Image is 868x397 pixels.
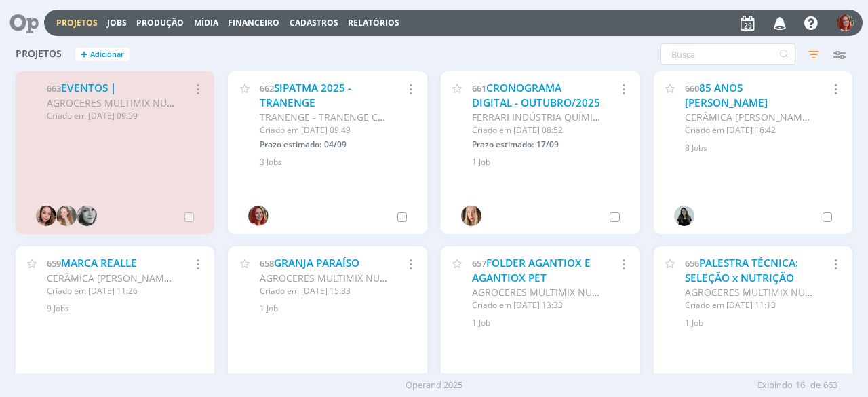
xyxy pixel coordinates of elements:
span: Prazo estimado: [260,138,321,150]
input: Busca [660,43,795,65]
span: CERÂMICA [PERSON_NAME] LTDA [47,271,199,284]
button: Financeiro [224,18,283,29]
a: Relatórios [348,17,399,29]
span: 661 [472,82,486,94]
div: Criado em [DATE] 09:59 [47,110,175,122]
span: 16 [795,379,805,392]
img: G [56,206,77,226]
button: +Adicionar [75,48,130,62]
img: G [248,206,269,226]
div: 1 Job [260,303,411,315]
div: 3 Jobs [260,156,411,168]
span: 663 [47,82,61,94]
a: 85 ANOS [PERSON_NAME] [685,81,768,110]
span: 658 [260,257,274,269]
div: Criado em [DATE] 15:33 [260,285,388,297]
div: 8 Jobs [685,142,836,154]
span: AGROCERES MULTIMIX NUTRIÇÃO ANIMAL LTDA. [472,286,693,299]
span: 657 [472,257,486,269]
a: Projetos [56,17,98,29]
span: 659 [47,257,61,269]
span: TRANENGE - TRANENGE CONSTRUÇÕES LTDA [260,111,467,124]
span: + [81,48,87,62]
img: G [837,14,854,31]
a: FOLDER AGANTIOX E AGANTIOX PET [472,256,591,285]
div: Criado em [DATE] 13:33 [472,299,600,311]
span: 663 [823,379,837,392]
span: 662 [260,82,274,94]
span: de [810,379,821,392]
div: Criado em [DATE] 11:13 [685,299,813,311]
a: Jobs [107,17,127,29]
button: Jobs [103,18,131,29]
img: T [36,206,56,226]
button: Projetos [52,18,102,29]
button: Mídia [190,18,222,29]
span: 660 [685,82,699,94]
span: AGROCERES MULTIMIX NUTRIÇÃO ANIMAL LTDA. [47,96,268,109]
span: Exibindo [757,379,793,392]
div: Criado em [DATE] 08:52 [472,124,600,136]
span: Projetos [16,48,62,60]
div: Criado em [DATE] 11:26 [47,285,175,297]
img: V [674,206,694,226]
button: Cadastros [285,18,342,29]
a: Mídia [194,17,218,29]
a: CRONOGRAMA DIGITAL - OUTUBRO/2025 [472,81,600,110]
button: G [836,11,854,35]
img: J [77,206,97,226]
span: Prazo estimado: [472,138,534,150]
a: SIPATMA 2025 - TRANENGE [260,81,351,110]
div: 1 Job [472,156,623,168]
div: Criado em [DATE] 16:42 [685,124,813,136]
a: Financeiro [228,17,279,29]
div: 9 Jobs [47,303,198,315]
span: CERÂMICA [PERSON_NAME] LTDA [685,111,837,124]
div: 1 Job [472,317,623,329]
span: Adicionar [90,50,124,59]
span: AGROCERES MULTIMIX NUTRIÇÃO ANIMAL LTDA. [260,271,481,284]
a: GRANJA PARAÍSO [274,256,359,270]
button: Produção [132,18,188,29]
a: PALESTRA TÉCNICA: SELEÇÃO x NUTRIÇÃO [685,256,798,285]
button: Relatórios [344,18,403,29]
a: MARCA REALLE [61,256,137,270]
span: 656 [685,257,699,269]
span: Cadastros [290,17,338,29]
span: FERRARI INDÚSTRIA QUÍMICA LTDA [472,111,631,124]
a: Produção [136,17,184,29]
div: Criado em [DATE] 09:49 [260,124,388,136]
div: 1 Job [685,317,836,329]
img: T [461,206,481,226]
span: 17/09 [536,138,559,150]
span: 04/09 [324,138,347,150]
a: EVENTOS | [61,81,116,95]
